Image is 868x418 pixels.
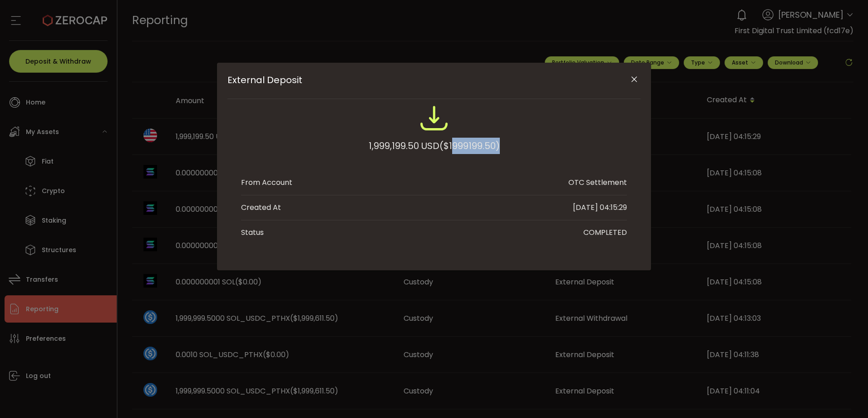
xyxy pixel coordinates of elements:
div: COMPLETED [583,227,627,238]
div: [DATE] 04:15:29 [573,202,627,213]
div: OTC Settlement [568,177,627,188]
div: Status [241,227,264,238]
button: Close [626,72,642,88]
span: External Deposit [227,75,599,85]
div: External Deposit [217,63,651,270]
span: ($1999199.50) [439,138,500,154]
div: Created At [241,202,281,213]
iframe: Chat Widget [823,374,868,418]
div: From Account [241,177,292,188]
div: 1,999,199.50 USD [369,138,500,154]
